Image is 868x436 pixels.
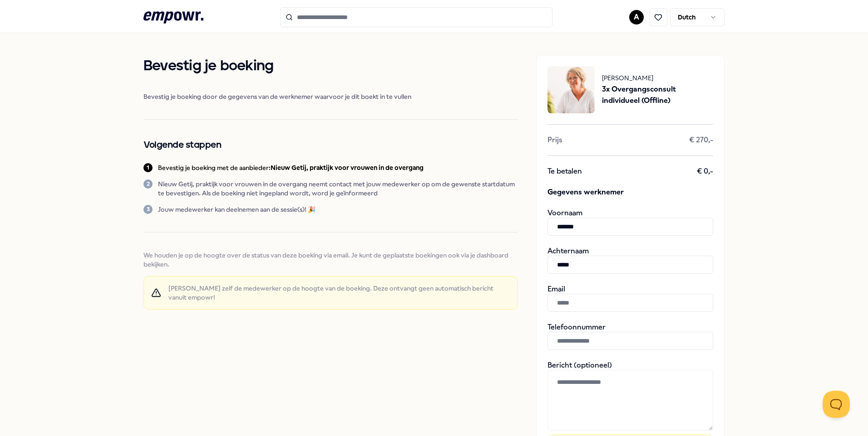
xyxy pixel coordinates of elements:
[143,92,518,101] span: Bevestig je boeking door de gegevens van de werknemer waarvoor je dit boekt in te vullen
[547,247,713,274] div: Achternaam
[547,136,562,145] span: Prijs
[547,285,713,312] div: Email
[547,323,713,350] div: Telefoonnummer
[143,251,518,269] span: We houden je op de hoogte over de status van deze boeking via email. Je kunt de geplaatste boekin...
[271,164,424,171] b: Nieuw Getij, praktijk voor vrouwen in de overgang
[547,187,713,198] span: Gegevens werknemer
[689,136,713,145] span: € 270,-
[143,205,153,214] div: 3
[547,167,582,176] span: Te betalen
[602,83,713,107] span: 3x Overgangsconsult individueel (Offline)
[547,208,713,236] div: Voornaam
[143,138,518,152] h2: Volgende stappen
[168,284,510,302] span: [PERSON_NAME] zelf de medewerker op de hoogte van de boeking. Deze ontvangt geen automatisch beri...
[158,163,424,172] p: Bevestig je boeking met de aanbieder:
[547,66,595,113] img: package image
[602,73,713,83] span: [PERSON_NAME]
[629,10,644,24] button: A
[143,163,153,172] div: 1
[143,179,153,189] div: 2
[823,391,850,418] iframe: Help Scout Beacon - Open
[158,179,518,198] p: Nieuw Getij, praktijk voor vrouwen in de overgang neemt contact met jouw medewerker op om de gewe...
[158,205,316,214] p: Jouw medewerker kan deelnemen aan de sessie(s)! 🎉
[697,167,713,176] span: € 0,-
[280,7,552,27] input: Search for products, categories or subcategories
[143,55,518,78] h1: Bevestig je boeking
